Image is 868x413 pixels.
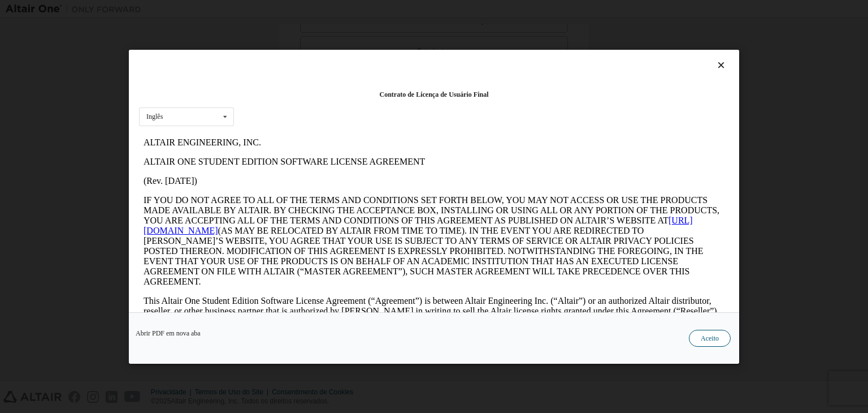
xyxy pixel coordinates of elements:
[701,334,719,342] font: Aceito
[146,113,163,121] font: Inglês
[380,91,489,98] font: Contrato de Licença de Usuário Final
[689,330,731,347] button: Aceito
[5,62,585,154] p: IF YOU DO NOT AGREE TO ALL OF THE TERMS AND CONDITIONS SET FORTH BELOW, YOU MAY NOT ACCESS OR USE...
[5,5,585,15] p: ALTAIR ENGINEERING, INC.
[136,330,201,337] a: Abrir PDF em nova aba
[5,24,585,34] p: ALTAIR ONE STUDENT EDITION SOFTWARE LICENSE AGREEMENT
[5,83,554,102] a: [URL][DOMAIN_NAME]
[136,329,201,337] font: Abrir PDF em nova aba
[5,163,585,214] p: This Altair One Student Edition Software License Agreement (“Agreement”) is between Altair Engine...
[5,43,585,53] p: (Rev. [DATE])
